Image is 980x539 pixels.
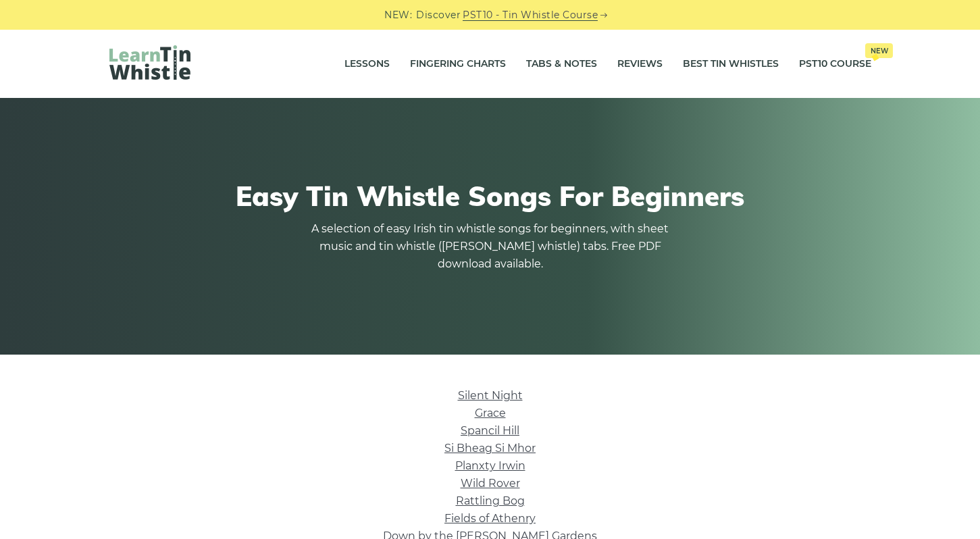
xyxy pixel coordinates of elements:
p: A selection of easy Irish tin whistle songs for beginners, with sheet music and tin whistle ([PER... [308,220,673,273]
a: Rattling Bog [456,494,525,507]
a: Fingering Charts [410,47,506,81]
a: Planxty Irwin [455,459,525,472]
img: LearnTinWhistle.com [109,45,190,80]
a: Reviews [617,47,663,81]
a: Grace [475,407,506,419]
span: New [865,43,893,58]
a: Si­ Bheag Si­ Mhor [444,442,536,455]
a: PST10 CourseNew [799,47,871,81]
a: Lessons [344,47,390,81]
h1: Easy Tin Whistle Songs For Beginners [109,180,871,212]
a: Best Tin Whistles [683,47,779,81]
a: Wild Rover [461,477,520,490]
a: Fields of Athenry [444,512,536,525]
a: Silent Night [458,389,523,402]
a: Spancil Hill [461,424,519,437]
a: Tabs & Notes [526,47,597,81]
